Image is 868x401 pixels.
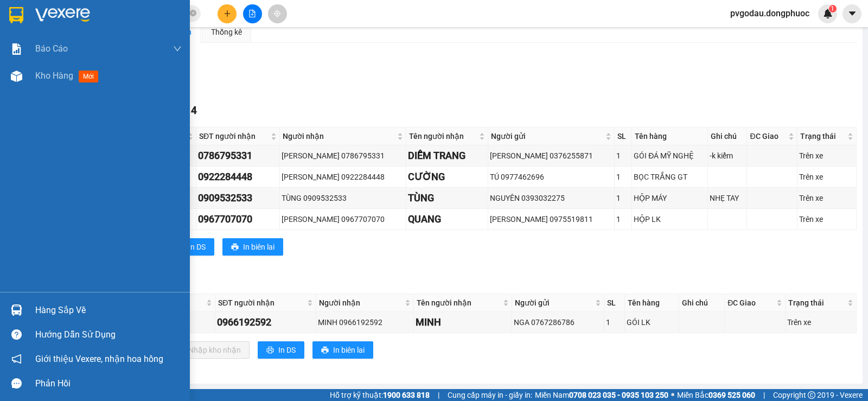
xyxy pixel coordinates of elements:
[86,48,133,55] span: Hotline: 19001152
[634,171,706,183] div: BỌC TRẮNG GT
[416,315,510,330] div: MINH
[417,297,501,309] span: Tên người nhận
[11,354,22,364] span: notification
[211,26,242,38] div: Thống kê
[606,316,623,328] div: 1
[231,243,239,252] span: printer
[616,192,630,204] div: 1
[224,10,231,17] span: plus
[616,150,630,162] div: 1
[799,213,854,225] div: Trên xe
[168,238,214,256] button: printerIn DS
[199,130,269,142] span: SĐT người nhận
[273,10,281,17] span: aim
[491,130,603,142] span: Người gửi
[800,130,845,142] span: Trạng thái
[788,297,845,309] span: Trạng thái
[35,352,163,366] span: Giới thiệu Vexere, nhận hoa hồng
[282,213,404,225] div: [PERSON_NAME] 0967707070
[616,213,630,225] div: 1
[196,209,280,230] td: 0967707070
[218,4,237,23] button: plus
[710,150,745,162] div: -k kiểm
[282,150,404,162] div: [PERSON_NAME] 0786795331
[282,171,404,183] div: [PERSON_NAME] 0922284448
[3,70,114,77] span: [PERSON_NAME]:
[515,297,593,309] span: Người gửi
[11,304,22,316] img: warehouse-icon
[4,7,52,54] img: logo
[677,389,755,401] span: Miền Bắc
[198,169,278,184] div: 0922284448
[35,71,73,81] span: Kho hàng
[319,297,403,309] span: Người nhận
[29,59,133,67] span: -----------------------------------------
[722,7,818,20] span: pvgodau.dongphuoc
[616,171,630,183] div: 1
[448,389,532,401] span: Cung cấp máy in - giấy in:
[278,344,296,356] span: In DS
[604,294,626,312] th: SL
[679,294,725,312] th: Ghi chú
[312,341,373,359] button: printerIn biên lai
[708,128,747,145] th: Ghi chú
[383,391,430,399] strong: 1900 633 818
[808,391,815,399] span: copyright
[787,316,854,328] div: Trên xe
[243,4,262,23] button: file-add
[198,190,278,206] div: 0909532533
[196,145,280,167] td: 0786795331
[634,213,706,225] div: HỘP LK
[632,128,708,145] th: Tên hàng
[86,17,146,31] span: Bến xe [GEOGRAPHIC_DATA]
[11,378,22,389] span: message
[86,33,149,46] span: 01 Võ Văn Truyện, KP.1, Phường 2
[634,192,706,204] div: HỘP MÁY
[406,188,488,209] td: TÙNG
[490,150,612,162] div: [PERSON_NAME] 0376255871
[408,190,486,206] div: TÙNG
[215,312,316,333] td: 0966192592
[634,150,706,162] div: GÓI ĐÁ MỸ NGHỆ
[799,171,854,183] div: Trên xe
[406,209,488,230] td: QUANG
[9,7,23,23] img: logo-vxr
[671,393,674,397] span: ⚪️
[24,79,66,85] span: 10:43:39 [DATE]
[408,212,486,227] div: QUANG
[188,241,206,253] span: In DS
[438,389,439,401] span: |
[847,9,857,18] span: caret-down
[11,43,22,55] img: solution-icon
[615,128,632,145] th: SL
[268,4,287,23] button: aim
[35,327,182,343] div: Hướng dẫn sử dụng
[333,344,365,356] span: In biên lai
[86,6,149,15] strong: ĐỒNG PHƯỚC
[710,192,745,204] div: NHẸ TAY
[173,44,182,53] span: down
[409,130,476,142] span: Tên người nhận
[243,241,275,253] span: In biên lai
[190,10,196,16] span: close-circle
[248,10,256,17] span: file-add
[283,130,395,142] span: Người nhận
[406,145,488,167] td: DIỄM TRANG
[318,316,412,328] div: MINH 0966192592
[709,391,755,399] strong: 0369 525 060
[258,341,304,359] button: printerIn DS
[831,5,834,12] span: 1
[217,315,314,330] div: 0966192592
[11,329,22,340] span: question-circle
[763,389,765,401] span: |
[3,79,66,85] span: In ngày:
[823,9,833,18] img: icon-new-feature
[35,375,182,392] div: Phản hồi
[625,294,679,312] th: Tên hàng
[218,297,305,309] span: SĐT người nhận
[168,341,250,359] button: downloadNhập kho nhận
[196,167,280,188] td: 0922284448
[406,167,488,188] td: CƯỜNG
[727,297,774,309] span: ĐC Giao
[535,389,668,401] span: Miền Nam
